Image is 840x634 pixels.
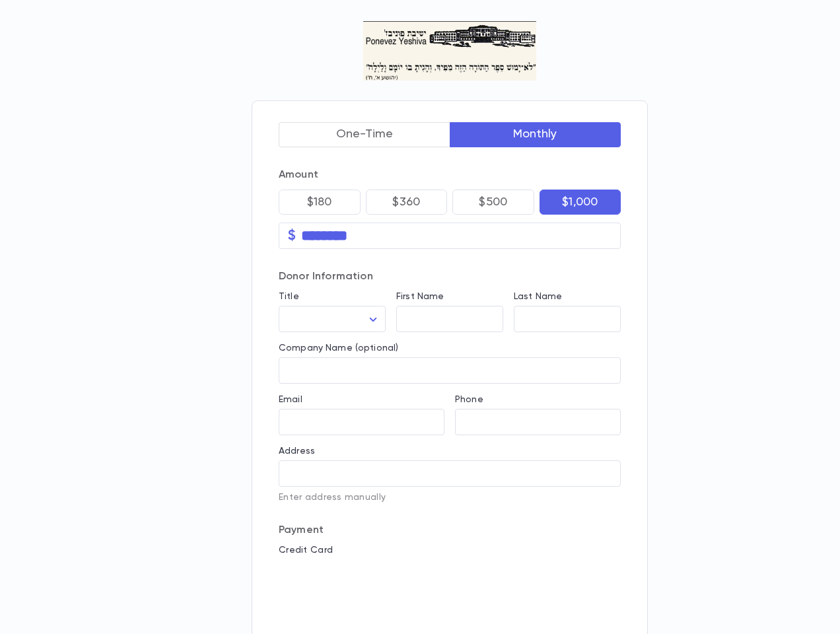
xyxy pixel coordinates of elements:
[307,195,332,209] p: $180
[279,168,621,182] p: Amount
[514,291,562,302] label: Last Name
[279,343,398,353] label: Company Name (optional)
[396,291,444,302] label: First Name
[455,394,483,405] label: Phone
[450,122,621,147] button: Monthly
[279,446,315,456] label: Address
[392,195,420,209] p: $360
[363,21,537,81] img: Logo
[562,195,598,209] p: $1,000
[279,122,450,147] button: One-Time
[452,190,534,215] button: $500
[279,291,299,302] label: Title
[279,270,621,283] p: Donor Information
[540,190,621,215] button: $1,000
[279,524,621,537] p: Payment
[279,492,621,503] p: Enter address manually
[279,394,302,405] label: Email
[366,190,448,215] button: $360
[279,545,621,555] p: Credit Card
[288,229,296,242] p: $
[279,306,386,332] div: ​
[479,195,507,209] p: $500
[279,190,361,215] button: $180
